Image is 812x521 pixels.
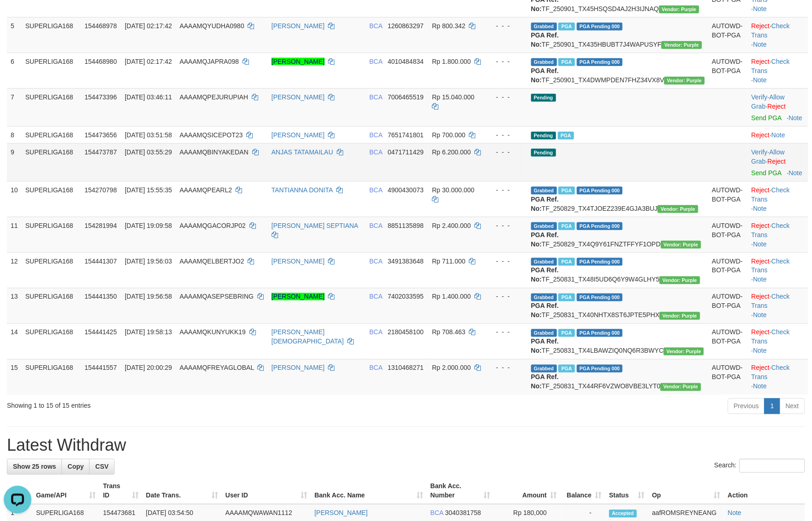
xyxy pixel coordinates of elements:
td: · · [748,359,808,395]
a: 1 [764,398,780,414]
span: 154270798 [85,186,117,194]
span: 154441307 [85,257,117,265]
a: Allow Grab [751,93,785,110]
div: - - - [489,130,524,140]
div: - - - [489,257,524,266]
span: Rp 2.000.000 [432,364,471,372]
span: [DATE] 03:55:29 [125,148,172,156]
a: Send PGA [751,169,782,177]
span: Grabbed [531,222,557,230]
span: Vendor URL: https://trx4.1velocity.biz [664,348,704,356]
span: BCA [370,293,382,300]
span: AAAAMQYUDHA0980 [180,22,244,30]
span: Rp 2.400.000 [432,222,471,229]
span: Rp 6.200.000 [432,148,471,156]
a: Reject [751,222,770,229]
a: Check Trans [751,186,790,203]
a: Reject [751,186,770,194]
a: Check Trans [751,22,790,39]
span: AAAAMQFREYAGLOBAL [180,364,254,372]
span: [DATE] 19:56:58 [125,293,172,300]
a: Next [780,398,805,414]
b: PGA Ref. No: [531,338,559,355]
span: Copy 4900430073 to clipboard [388,186,424,194]
span: Copy 7651741801 to clipboard [388,131,424,139]
div: - - - [489,57,524,66]
span: [DATE] 03:46:11 [125,93,172,101]
h1: Latest Withdraw [7,436,805,455]
td: TF_250831_TX40NHTX8ST6JPTE5PHX [527,288,709,324]
td: AUTOWD-BOT-PGA [709,181,748,217]
span: Copy 3491383648 to clipboard [388,257,424,265]
td: TF_250831_TX4LBAWZIQ0NQ6R3BWYC [527,324,709,359]
span: Rp 800.342 [432,22,466,30]
td: SUPERLIGA168 [22,181,81,217]
td: AUTOWD-BOT-PGA [709,288,748,324]
span: PGA Pending [577,258,623,266]
span: Grabbed [531,294,557,301]
span: Copy 1310468271 to clipboard [388,364,424,372]
a: Allow Grab [751,148,785,165]
b: PGA Ref. No: [531,374,559,390]
span: [DATE] 02:17:42 [125,58,172,65]
a: Note [753,312,767,319]
td: TF_250831_TX44RF6VZWO8VBE3LYT0 [527,359,709,395]
span: AAAAMQPEJURUPIAH [180,93,248,101]
b: PGA Ref. No: [531,267,559,283]
input: Search: [739,459,805,473]
span: [DATE] 15:55:35 [125,186,172,194]
span: [DATE] 19:58:13 [125,329,172,336]
span: Rp 711.000 [432,257,466,265]
div: - - - [489,328,524,337]
span: PGA Pending [577,222,623,230]
td: SUPERLIGA168 [22,143,81,181]
span: Rp 708.463 [432,329,466,336]
td: 6 [7,53,22,88]
span: Rp 1.800.000 [432,58,471,65]
span: Copy 1260863297 to clipboard [388,22,424,30]
a: [PERSON_NAME] [272,364,325,372]
td: · · [748,288,808,324]
td: SUPERLIGA168 [22,88,81,126]
span: Vendor URL: https://trx4.1velocity.biz [658,205,698,213]
a: [PERSON_NAME] [315,509,368,517]
td: AUTOWD-BOT-PGA [709,359,748,395]
span: Marked by aafmaleo [558,187,575,195]
a: Previous [728,398,765,414]
a: Verify [751,93,768,101]
td: 15 [7,359,22,395]
span: [DATE] 20:00:29 [125,364,172,372]
span: Pending [531,149,556,157]
a: ANJAS TATAMAILAU [272,148,333,156]
a: Reject [751,293,770,300]
span: Grabbed [531,329,557,337]
th: Date Trans.: activate to sort column ascending [142,478,222,504]
span: 154468980 [85,58,117,65]
th: Bank Acc. Name: activate to sort column ascending [311,478,427,504]
td: · · [748,324,808,359]
label: Search: [715,459,805,473]
td: TF_250901_TX435HBUBT7J4WAPUSYF [527,17,709,53]
span: Marked by aafsoycanthlai [558,258,575,266]
b: PGA Ref. No: [531,231,559,248]
span: AAAAMQSICEPOT23 [180,131,243,139]
a: Reject [751,257,770,265]
span: PGA Pending [577,329,623,337]
a: Verify [751,148,768,156]
span: 154441425 [85,329,117,336]
div: - - - [489,92,524,102]
td: 14 [7,324,22,359]
span: [DATE] 19:56:03 [125,257,172,265]
a: CSV [89,459,115,475]
span: PGA [558,132,574,140]
a: Note [753,347,767,355]
td: TF_250831_TX48I5UD6Q6Y9W4GLHY5 [527,252,709,288]
span: BCA [430,509,443,517]
span: PGA Pending [577,58,623,66]
span: Marked by aafchoeunmanni [558,23,575,31]
a: Reject [751,58,770,65]
span: Marked by aafchoeunmanni [558,58,575,66]
span: Accepted [609,510,637,518]
span: Vendor URL: https://trx4.1velocity.biz [661,383,701,391]
td: SUPERLIGA168 [22,324,81,359]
